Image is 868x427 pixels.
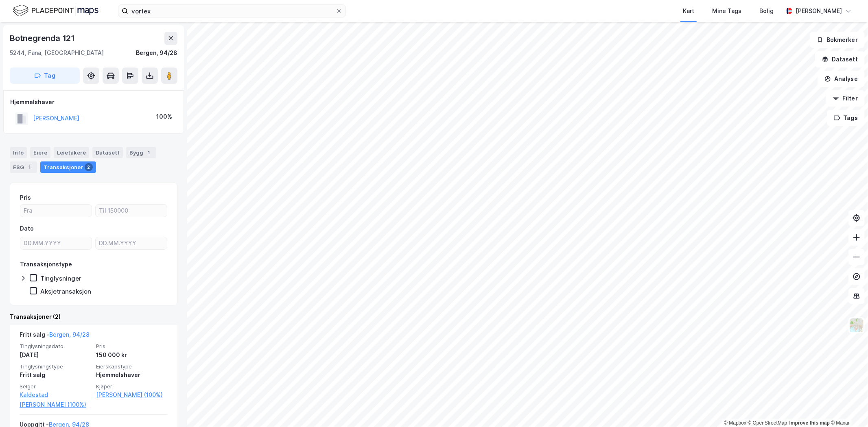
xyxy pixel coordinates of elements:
input: DD.MM.YYYY [20,237,92,249]
img: logo.f888ab2527a4732fd821a326f86c7f29.svg [13,4,98,18]
div: Transaksjoner [40,161,96,173]
img: Z [849,318,864,333]
a: Kaldestad [PERSON_NAME] (100%) [20,390,91,410]
button: Datasett [815,51,865,68]
div: Aksjetransaksjon [40,288,91,295]
div: Eiere [30,147,50,158]
div: [DATE] [20,350,91,360]
div: 100% [156,112,172,122]
button: Analyse [818,71,865,87]
div: Bygg [126,147,156,158]
a: OpenStreetMap [748,420,787,426]
span: Selger [20,383,91,390]
div: Fritt salg - [20,330,90,343]
div: ESG [10,161,37,173]
div: Info [10,147,27,158]
iframe: Chat Widget [827,388,868,427]
button: Filter [826,90,865,107]
a: Bergen, 94/28 [49,331,90,338]
div: Transaksjonstype [20,259,72,269]
div: Pris [20,193,31,203]
button: Tag [10,68,80,84]
div: Bolig [759,6,774,16]
div: Hjemmelshaver [96,370,168,380]
div: 1 [145,148,153,157]
div: [PERSON_NAME] [796,6,842,16]
a: Improve this map [789,420,830,426]
div: Kontrollprogram for chat [827,388,868,427]
div: Dato [20,224,34,233]
div: Leietakere [54,147,89,158]
div: Tinglysninger [40,274,81,282]
span: Pris [96,343,168,350]
div: Kart [683,6,694,16]
input: DD.MM.YYYY [96,237,167,249]
button: Bokmerker [810,32,865,48]
input: Søk på adresse, matrikkel, gårdeiere, leietakere eller personer [128,5,336,17]
span: Tinglysningstype [20,363,91,370]
div: Transaksjoner (2) [10,312,177,322]
div: Bergen, 94/28 [136,48,177,58]
div: Botnegrenda 121 [10,32,77,45]
div: Fritt salg [20,370,91,380]
button: Tags [827,110,865,126]
input: Til 150000 [96,205,167,217]
div: 1 [26,163,34,171]
div: Mine Tags [712,6,741,16]
span: Eierskapstype [96,363,168,370]
div: 150 000 kr [96,350,168,360]
div: Datasett [92,147,123,158]
span: Kjøper [96,383,168,390]
a: [PERSON_NAME] (100%) [96,390,168,400]
div: Hjemmelshaver [10,97,177,107]
a: Mapbox [724,420,746,426]
div: 5244, Fana, [GEOGRAPHIC_DATA] [10,48,104,58]
div: 2 [85,163,93,171]
input: Fra [20,205,92,217]
span: Tinglysningsdato [20,343,91,350]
